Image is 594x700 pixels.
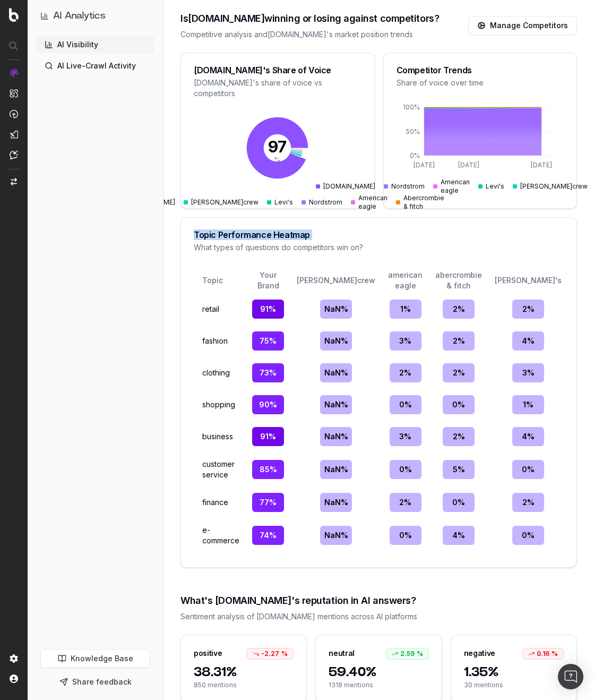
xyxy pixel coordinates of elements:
div: 3 % [390,427,421,446]
span: 30 mentions [464,681,564,689]
div: [PERSON_NAME]crew [297,275,375,286]
div: -2.27 [247,648,294,660]
div: What's [DOMAIN_NAME]'s reputation in AI answers? [180,593,577,608]
span: % [281,650,288,658]
div: american eagle [388,270,423,291]
div: 4 % [512,331,544,351]
div: NaN % [320,427,352,446]
div: Abercrombie & fitch [396,194,444,211]
div: 0.16 [522,648,564,660]
tspan: 0% [409,152,419,160]
img: Switch project [11,178,17,185]
div: 1 % [512,395,544,414]
img: Intelligence [10,89,18,98]
div: 73 % [252,363,284,382]
tspan: [DATE] [413,161,434,169]
div: Share of voice over time [397,78,564,88]
div: 3 % [512,363,544,382]
div: 0 % [390,526,421,545]
span: 850 mentions [194,681,294,689]
div: NaN % [320,460,352,479]
td: shopping [198,391,244,419]
div: American eagle [433,178,470,195]
span: % [417,650,423,658]
div: positive [194,648,222,659]
img: Botify logo [9,8,19,22]
td: fashion [198,327,244,355]
div: 2 % [390,493,421,512]
img: Analytics [10,69,18,77]
div: 0 % [390,395,421,414]
a: Manage Competitors [468,16,577,35]
div: 4 % [443,526,475,545]
div: 2 % [443,427,475,446]
span: % [552,650,558,658]
div: negative [464,648,495,659]
div: [DOMAIN_NAME]'s Share of Voice [194,66,361,74]
div: Competitive analysis and [DOMAIN_NAME] 's market position trends [180,29,439,40]
div: [DOMAIN_NAME] [316,182,375,191]
div: Sentiment analysis of [DOMAIN_NAME] mentions across AI platforms [180,611,577,622]
div: 77 % [252,493,284,512]
td: business [198,423,244,450]
div: abercrombie & fitch [435,270,482,291]
div: 91 % [252,300,284,319]
div: 2 % [443,331,475,351]
div: Your Brand [252,270,284,291]
td: retail [198,295,244,323]
div: 2 % [390,363,421,382]
a: AI Visibility [36,36,154,53]
div: Levi's [267,198,293,207]
div: 3 % [390,331,421,351]
div: NaN % [320,331,352,351]
div: 74 % [252,526,284,545]
div: American eagle [351,194,388,211]
div: 75 % [252,331,284,351]
div: 1 % [390,300,421,319]
div: [PERSON_NAME]crew [513,182,588,191]
span: 38.31% [194,664,294,681]
a: AI Live-Crawl Activity [36,57,154,74]
div: Open Intercom Messenger [558,664,583,689]
td: clothing [198,359,244,387]
tspan: 100% [402,104,419,112]
tspan: 50% [406,127,419,135]
span: 59.40% [329,664,428,681]
img: My account [10,675,18,683]
div: NaN % [320,300,352,319]
tspan: [DATE] [458,161,479,169]
div: [DOMAIN_NAME]'s share of voice vs competitors [194,78,361,99]
div: [PERSON_NAME]'s [495,275,562,286]
img: Studio [10,130,18,139]
div: 0 % [512,460,544,479]
div: 0 % [443,493,475,512]
div: 91 % [252,427,284,446]
span: 1318 mentions [329,681,428,689]
td: customer service [198,455,244,484]
div: 4 % [512,427,544,446]
div: 0 % [512,526,544,545]
div: NaN % [320,395,352,414]
div: 85 % [252,460,284,479]
div: What types of questions do competitors win on? [194,242,564,253]
div: 2 % [443,363,475,382]
div: Topic [202,275,236,286]
a: Knowledge Base [40,649,150,668]
div: 0 % [390,460,421,479]
tspan: % [274,156,280,164]
tspan: 97 [268,137,287,156]
img: Activation [10,109,18,118]
div: 90 % [252,395,284,414]
div: NaN % [320,363,352,382]
img: Setting [10,654,18,663]
div: 2.59 [386,648,429,660]
td: finance [198,489,244,516]
div: 2 % [443,300,475,319]
div: 5 % [443,460,475,479]
div: NaN % [320,526,352,545]
tspan: [DATE] [531,161,552,169]
div: neutral [329,648,355,659]
span: 1.35% [464,664,564,681]
div: Is [DOMAIN_NAME] winning or losing against competitors? [180,11,439,26]
div: Topic Performance Heatmap [194,231,564,239]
